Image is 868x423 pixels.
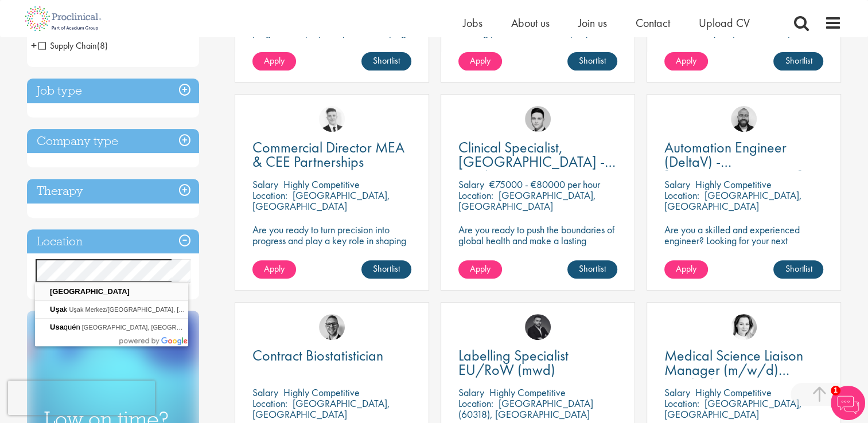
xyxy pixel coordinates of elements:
[664,224,823,268] p: Are you a skilled and experienced engineer? Looking for your next opportunity to assist with impa...
[664,140,823,169] a: Automation Engineer (DeltaV) - [GEOGRAPHIC_DATA]
[50,305,69,314] span: k
[252,189,390,213] p: [GEOGRAPHIC_DATA], [GEOGRAPHIC_DATA]
[470,54,491,66] span: Apply
[69,306,242,313] span: Uşak Merkez/[GEOGRAPHIC_DATA], [GEOGRAPHIC_DATA]
[27,229,199,254] h3: Location
[731,106,757,132] img: Jordan Kiely
[252,346,383,365] span: Contract Biostatistician
[458,189,596,213] p: [GEOGRAPHIC_DATA], [GEOGRAPHIC_DATA]
[664,260,708,279] a: Apply
[525,106,551,132] img: Connor Lynes
[831,386,840,395] span: 1
[664,52,708,70] a: Apply
[458,140,617,169] a: Clinical Specialist, [GEOGRAPHIC_DATA] - Cardiac
[578,15,607,30] a: Join us
[252,224,411,257] p: Are you ready to turn precision into progress and play a key role in shaping the future of pharma...
[664,346,803,394] span: Medical Science Liaison Manager (m/w/d) Nephrologie
[252,386,278,399] span: Salary
[264,263,285,275] span: Apply
[664,178,690,191] span: Salary
[252,140,411,169] a: Commercial Director MEA & CEE Partnerships
[458,348,617,377] a: Labelling Specialist EU/RoW (mwd)
[361,52,411,70] a: Shortlist
[699,15,750,30] a: Upload CV
[458,189,493,202] span: Location:
[664,189,699,202] span: Location:
[664,397,802,421] p: [GEOGRAPHIC_DATA], [GEOGRAPHIC_DATA]
[458,224,617,279] p: Are you ready to push the boundaries of global health and make a lasting impact? This role at a h...
[283,178,360,191] p: Highly Competitive
[50,323,64,331] span: Usa
[264,54,285,66] span: Apply
[38,40,108,52] span: Supply Chain
[27,129,199,154] h3: Company type
[50,287,130,296] span: [GEOGRAPHIC_DATA]
[27,179,199,203] h3: Therapy
[283,386,360,399] p: Highly Competitive
[458,386,484,399] span: Salary
[664,348,823,377] a: Medical Science Liaison Manager (m/w/d) Nephrologie
[731,314,757,340] img: Greta Prestel
[361,260,411,279] a: Shortlist
[458,346,569,379] span: Labelling Specialist EU/RoW (mwd)
[50,323,82,331] span: quén
[676,263,696,275] span: Apply
[252,397,390,421] p: [GEOGRAPHIC_DATA], [GEOGRAPHIC_DATA]
[831,386,865,420] img: Chatbot
[50,305,64,314] span: Uşa
[38,40,97,52] span: Supply Chain
[252,178,278,191] span: Salary
[458,260,502,279] a: Apply
[97,40,108,52] span: (8)
[636,15,670,30] a: Contact
[458,397,593,421] p: [GEOGRAPHIC_DATA] (60318), [GEOGRAPHIC_DATA]
[252,397,287,410] span: Location:
[695,386,772,399] p: Highly Competitive
[8,381,155,415] iframe: reCAPTCHA
[458,52,502,70] a: Apply
[567,260,617,279] a: Shortlist
[773,52,823,70] a: Shortlist
[252,260,296,279] a: Apply
[676,54,696,66] span: Apply
[463,15,482,30] a: Jobs
[319,106,345,132] img: Nicolas Daniel
[489,178,600,191] p: €75000 - €80000 per hour
[458,397,493,410] span: Location:
[252,52,296,70] a: Apply
[252,138,404,171] span: Commercial Director MEA & CEE Partnerships
[664,189,802,213] p: [GEOGRAPHIC_DATA], [GEOGRAPHIC_DATA]
[252,348,411,363] a: Contract Biostatistician
[773,260,823,279] a: Shortlist
[31,37,37,54] span: +
[252,189,287,202] span: Location:
[664,386,690,399] span: Salary
[664,397,699,410] span: Location:
[458,138,616,186] span: Clinical Specialist, [GEOGRAPHIC_DATA] - Cardiac
[489,386,566,399] p: Highly Competitive
[525,314,551,340] img: Fidan Beqiraj
[664,138,803,186] span: Automation Engineer (DeltaV) - [GEOGRAPHIC_DATA]
[567,52,617,70] a: Shortlist
[511,15,550,30] a: About us
[458,178,484,191] span: Salary
[27,79,199,103] h3: Job type
[319,314,345,340] img: George Breen
[470,263,491,275] span: Apply
[82,324,217,331] span: [GEOGRAPHIC_DATA], [GEOGRAPHIC_DATA]
[695,178,772,191] p: Highly Competitive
